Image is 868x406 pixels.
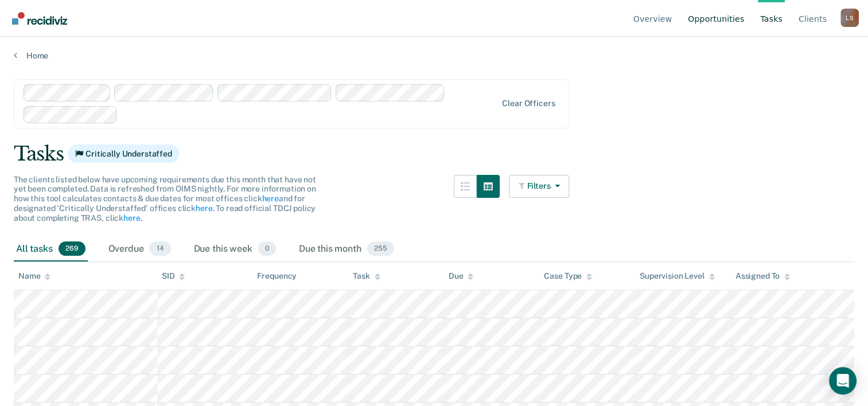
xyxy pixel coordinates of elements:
[262,194,278,203] a: here
[106,237,173,262] div: Overdue14
[509,175,570,198] button: Filters
[196,204,212,213] a: here
[149,241,170,256] span: 14
[735,271,790,281] div: Assigned To
[353,271,380,281] div: Task
[840,9,859,27] button: Profile dropdown button
[14,175,316,222] span: The clients listed below have upcoming requirements due this month that have not yet been complet...
[59,241,85,256] span: 269
[68,145,180,163] span: Critically Understaffed
[367,241,394,256] span: 255
[502,99,555,108] div: Clear officers
[297,237,396,262] div: Due this month255
[840,9,859,27] div: L S
[192,237,278,262] div: Due this week0
[829,367,857,395] div: Open Intercom Messenger
[544,271,592,281] div: Case Type
[18,271,50,281] div: Name
[449,271,474,281] div: Due
[14,142,854,166] div: Tasks
[258,241,276,256] span: 0
[14,237,88,262] div: All tasks269
[12,12,67,25] img: Recidiviz
[257,271,297,281] div: Frequency
[640,271,715,281] div: Supervision Level
[123,213,140,222] a: here
[162,271,185,281] div: SID
[14,50,854,61] a: Home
